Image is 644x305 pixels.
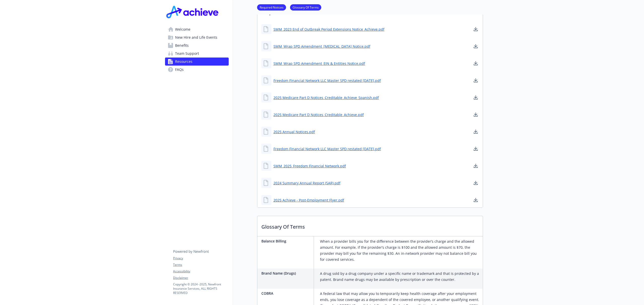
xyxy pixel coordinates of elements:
[173,276,228,280] a: Disclaimer
[473,163,479,169] a: download document
[473,180,479,186] a: download document
[175,58,192,66] span: Resources
[473,94,479,100] a: download document
[261,238,312,244] p: Balance Billing
[473,146,479,152] a: download document
[173,263,228,267] a: Terms
[165,49,229,58] a: Team Support
[165,58,229,66] a: Resources
[473,197,479,203] a: download document
[473,112,479,118] a: download document
[273,78,381,83] a: Freedom Financial Network LLC Master SPD restated [DATE].pdf
[175,25,190,33] span: Welcome
[273,180,340,186] a: 2024 Summary Annual Report (SAR).pdf
[175,33,217,41] span: New Hire and Life Events
[273,61,365,66] a: SMM_Wrap SPD Amendment_EIN & Entities Notice.pdf
[173,256,228,261] a: Privacy
[261,291,312,296] p: COBRA
[257,5,286,10] a: Required Notices
[320,238,481,263] p: When a provider bills you for the difference between the provider’s charge and the allowed amount...
[257,216,483,235] p: Glossary Of Terms
[273,44,370,49] a: SMM_Wrap SPD Amendment_[MEDICAL_DATA] Notice.pdf
[261,271,312,276] p: Brand Name (Drugs)
[473,26,479,32] a: download document
[473,60,479,66] a: download document
[273,27,384,32] a: SMM_2023 End of Outbreak Period Extensions Notice_Achieve.pdf
[320,271,481,283] p: A drug sold by a drug company under a specific name or trademark and that is protected by a paten...
[165,66,229,74] a: FAQs
[273,163,346,169] a: SMM_2025_Freedom Financial Network.pdf
[273,197,344,203] a: 2025 Achieve - Post-Employment Flyer.pdf
[273,146,381,151] a: Freedom Financial Network LLC Master SPD restated [DATE].pdf
[273,129,315,134] a: 2025 Annual Notices.pdf
[175,66,184,74] span: FAQs
[173,282,228,295] p: Copyright © 2024 - 2025 , Newfront Insurance Services, ALL RIGHTS RESERVED
[290,5,321,10] a: Glossary Of Terms
[165,33,229,41] a: New Hire and Life Events
[473,43,479,49] a: download document
[175,41,189,49] span: Benefits
[165,25,229,33] a: Welcome
[273,112,364,117] a: 2025 Medicare Part D Notices_Creditable_Achieve.pdf
[173,269,228,274] a: Accessibility
[165,41,229,49] a: Benefits
[175,49,199,58] span: Team Support
[473,129,479,135] a: download document
[273,95,379,100] a: 2025 Medicare Part D Notices_Creditable_Achieve_Spanish.pdf
[473,77,479,83] a: download document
